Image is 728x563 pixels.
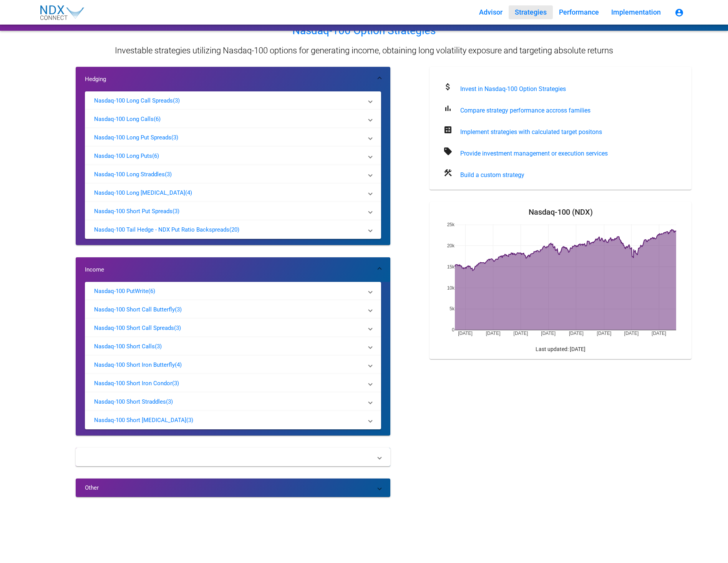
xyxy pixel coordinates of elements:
[94,152,152,160] p: Nasdaq-100 Long Puts
[148,287,155,295] p: (6)
[94,207,172,215] p: Nasdaq-100 Short Put Spreads
[509,5,553,19] button: Strategies
[76,91,390,245] div: Hedging
[186,416,193,424] p: (3)
[85,220,381,239] mat-expansion-panel-header: Nasdaq-100 Tail Hedge - NDX Put Ratio Backspreads(20)
[292,27,436,35] p: Nasdaq-100 Option Strategies
[94,171,165,178] p: Nasdaq-100 Long Straddles
[479,8,502,16] span: Advisor
[442,102,454,114] mat-icon: bar_chart
[171,134,178,141] p: (3)
[460,107,679,114] div: Compare strategy performance accross families
[529,208,593,216] mat-card-title: Nasdaq-100 (NDX)
[154,115,161,123] p: (6)
[94,416,186,424] p: Nasdaq-100 Short [MEDICAL_DATA]
[85,337,381,356] mat-expansion-panel-header: Nasdaq-100 Short Calls(3)
[94,324,174,332] p: Nasdaq-100 Short Call Spreads
[85,453,372,461] mat-panel-title: Absolute Return
[460,85,679,93] div: Invest in Nasdaq-100 Option Strategies
[85,128,381,147] mat-expansion-panel-header: Nasdaq-100 Long Put Spreads(3)
[94,134,171,141] p: Nasdaq-100 Long Put Spreads
[605,5,667,19] button: Implementation
[442,124,454,136] mat-icon: calculate
[175,306,182,313] p: (3)
[515,8,547,16] span: Strategies
[85,374,381,392] mat-expansion-panel-header: Nasdaq-100 Short Iron Condor(3)
[85,356,381,374] mat-expansion-panel-header: Nasdaq-100 Short Iron Butterfly(4)
[94,115,154,123] p: Nasdaq-100 Long Calls
[76,67,390,91] mat-expansion-panel-header: Hedging
[85,411,381,429] mat-expansion-panel-header: Nasdaq-100 Short [MEDICAL_DATA](3)
[115,47,613,55] p: Investable strategies utilizing Nasdaq-100 options for generating income, obtaining long volatili...
[185,189,192,197] p: (4)
[94,287,148,295] p: Nasdaq-100 PutWrite
[460,150,679,157] div: Provide investment management or execution services
[460,171,679,179] div: Build a custom strategy
[76,257,390,282] mat-expansion-panel-header: Income
[76,479,390,497] mat-expansion-panel-header: Other
[36,2,87,23] img: NDX_Connect_Logo-01.svg
[152,152,159,160] p: (6)
[85,147,381,165] mat-expansion-panel-header: Nasdaq-100 Long Puts(6)
[85,184,381,202] mat-expansion-panel-header: Nasdaq-100 Long [MEDICAL_DATA](4)
[85,165,381,184] mat-expansion-panel-header: Nasdaq-100 Long Straddles(3)
[155,343,162,350] p: (3)
[94,97,173,104] p: Nasdaq-100 Long Call Spreads
[460,128,679,136] div: Implement strategies with calculated target positons
[85,91,381,110] mat-expansion-panel-header: Nasdaq-100 Long Call Spreads(3)
[473,5,509,19] button: Advisor
[442,145,454,157] mat-icon: sell
[172,207,179,215] p: (3)
[173,97,180,104] p: (3)
[94,306,175,313] p: Nasdaq-100 Short Call Butterfly
[553,5,605,19] button: Performance
[175,361,182,369] p: (4)
[559,8,599,16] span: Performance
[85,484,372,492] mat-panel-title: Other
[85,300,381,319] mat-expansion-panel-header: Nasdaq-100 Short Call Butterfly(3)
[675,8,684,17] mat-icon: account_circle
[85,392,381,411] mat-expansion-panel-header: Nasdaq-100 Short Straddles(3)
[166,398,173,406] p: (3)
[94,398,166,406] p: Nasdaq-100 Short Straddles
[172,379,179,387] p: (3)
[442,81,454,93] mat-icon: attach_money
[442,167,454,179] mat-icon: construction
[94,226,229,233] p: Nasdaq-100 Tail Hedge - NDX Put Ratio Backspreads
[174,324,181,332] p: (3)
[165,171,172,178] p: (3)
[611,8,661,16] span: Implementation
[94,189,185,197] p: Nasdaq-100 Long [MEDICAL_DATA]
[85,319,381,337] mat-expansion-panel-header: Nasdaq-100 Short Call Spreads(3)
[76,448,390,466] mat-expansion-panel-header: Absolute Return
[85,110,381,128] mat-expansion-panel-header: Nasdaq-100 Long Calls(6)
[85,75,372,83] mat-panel-title: Hedging
[94,343,155,350] p: Nasdaq-100 Short Calls
[85,282,381,300] mat-expansion-panel-header: Nasdaq-100 PutWrite(6)
[436,345,685,353] div: Last updated: [DATE]
[94,361,175,369] p: Nasdaq-100 Short Iron Butterfly
[94,379,172,387] p: Nasdaq-100 Short Iron Condor
[229,226,239,233] p: (20)
[85,202,381,220] mat-expansion-panel-header: Nasdaq-100 Short Put Spreads(3)
[85,266,372,273] mat-panel-title: Income
[76,282,390,435] div: Income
